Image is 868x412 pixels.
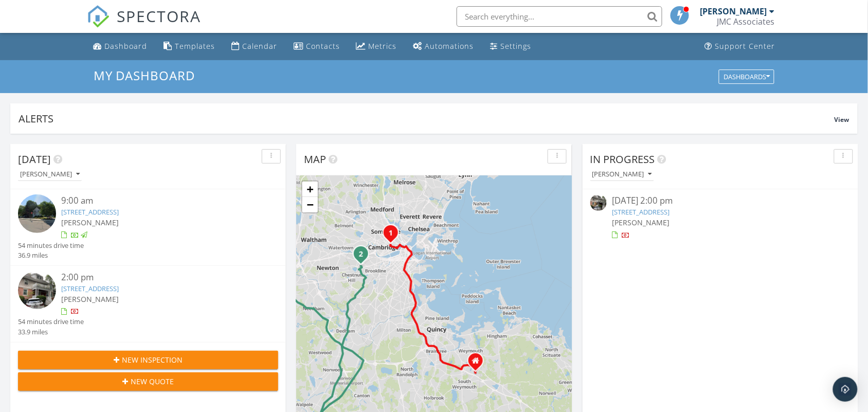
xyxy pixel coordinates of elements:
a: [STREET_ADDRESS] [61,207,119,217]
div: [DATE] 2:00 pm [612,194,829,207]
img: The Best Home Inspection Software - Spectora [87,5,110,28]
img: image_processing2025092776z7sp9c.jpeg [18,271,56,309]
button: Dashboards [719,69,774,84]
button: New Quote [18,372,278,391]
span: View [835,115,849,124]
a: Settings [486,37,536,56]
div: [PERSON_NAME] [20,171,80,178]
div: Open Intercom Messenger [833,377,858,402]
a: Contacts [290,37,344,56]
span: [DATE] [18,152,51,166]
a: Automations (Basic) [409,37,478,56]
div: 54 minutes drive time [18,241,84,250]
a: [DATE] 2:00 pm [STREET_ADDRESS] [PERSON_NAME] [590,194,851,240]
span: [PERSON_NAME] [61,294,119,304]
a: SPECTORA [87,14,201,35]
i: 1 [389,230,393,237]
div: 661 Pleasant St #3, Weymouth MA 02189 [476,361,482,367]
span: My Dashboard [94,67,195,84]
a: Calendar [227,37,281,56]
div: 54 minutes drive time [18,317,84,327]
div: [PERSON_NAME] [592,171,652,178]
a: Support Center [700,37,779,56]
div: [PERSON_NAME] [700,6,767,16]
img: streetview [18,194,56,232]
div: Automations [425,41,474,51]
a: Templates [159,37,219,56]
div: Templates [175,41,215,51]
div: Dashboards [724,73,770,80]
button: [PERSON_NAME] [590,168,654,182]
button: New Inspection [18,351,278,369]
input: Search everything... [457,6,662,27]
div: 33.9 miles [18,327,84,337]
div: 2:00 pm [61,271,257,284]
div: Contacts [306,41,340,51]
div: 126 Kilsyth Rd 1, Boston, MA 02135 [361,254,367,260]
span: [PERSON_NAME] [61,218,119,227]
a: 9:00 am [STREET_ADDRESS] [PERSON_NAME] 54 minutes drive time 36.9 miles [18,194,278,260]
div: Support Center [715,41,775,51]
div: Settings [501,41,532,51]
div: Metrics [369,41,397,51]
i: 2 [359,251,363,258]
a: 2:00 pm [STREET_ADDRESS] [PERSON_NAME] 54 minutes drive time 33.9 miles [18,271,278,337]
span: SPECTORA [117,5,201,27]
div: 9:00 am [61,194,257,207]
div: Alerts [19,112,835,126]
span: [PERSON_NAME] [612,218,670,227]
a: Zoom in [302,182,318,197]
a: Zoom out [302,197,318,212]
a: [STREET_ADDRESS] [61,284,119,293]
div: Calendar [242,41,277,51]
span: Map [304,152,326,166]
a: [STREET_ADDRESS] [612,207,670,217]
img: image_processing2025092776z7sp9c.jpeg [590,194,607,211]
span: In Progress [590,152,655,166]
div: 36.9 miles [18,250,84,260]
button: [PERSON_NAME] [18,168,82,182]
a: Metrics [352,37,401,56]
div: 291 Cardinal Medeiros Ave 293-3, Cambridge, MA 02141 [391,232,397,239]
span: New Inspection [122,354,183,365]
div: Dashboard [104,41,147,51]
div: JMC Associates [717,16,774,27]
span: New Quote [131,376,174,387]
a: Dashboard [89,37,151,56]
